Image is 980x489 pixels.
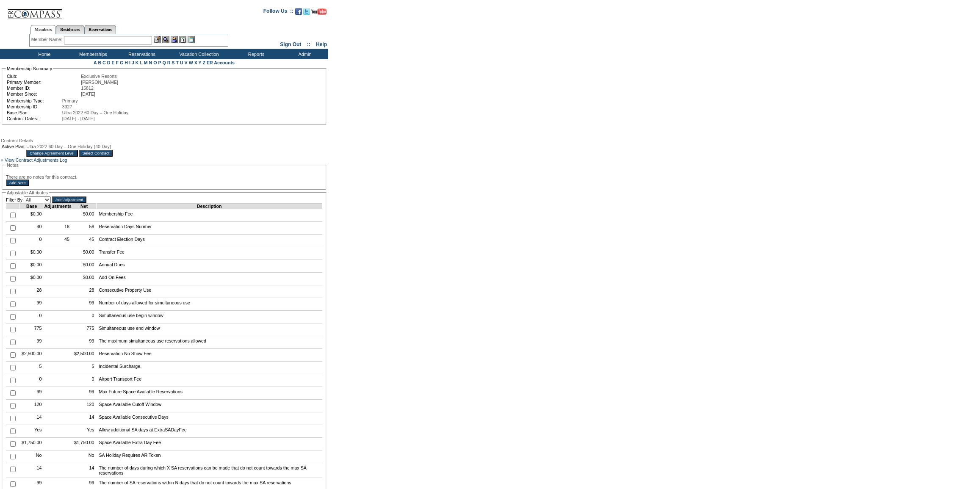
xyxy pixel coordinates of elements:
[162,36,169,43] img: View
[19,374,44,387] td: 0
[19,285,44,298] td: 28
[7,116,61,121] td: Contract Dates:
[167,60,171,65] a: R
[72,450,96,463] td: No
[6,66,53,71] legend: Membership Summary
[62,116,95,121] span: [DATE] - [DATE]
[311,11,327,16] a: Subscribe to our YouTube Channel
[316,41,327,47] a: Help
[72,412,96,425] td: 14
[97,323,322,336] td: Simultaneous use end window
[19,260,44,273] td: $0.00
[26,144,111,149] span: Ultra 2022 60 Day – One Holiday (40 Day)
[6,190,49,195] legend: Adjustable Attributes
[107,60,111,65] a: D
[97,349,322,362] td: Reservation No Show Fee
[1,157,67,163] a: » View Contract Adjustments Log
[97,209,322,222] td: Membership Fee
[202,60,205,65] a: Z
[72,204,96,209] td: Net
[199,60,202,65] a: Y
[19,362,44,374] td: 5
[176,60,179,65] a: T
[102,60,106,65] a: C
[263,7,293,17] td: Follow Us ::
[19,311,44,323] td: 0
[97,247,322,260] td: Transfer Fee
[158,60,161,65] a: P
[81,91,95,97] span: [DATE]
[19,438,44,450] td: $1,750.00
[97,387,322,400] td: Max Future Space Available Reservations
[307,41,310,47] span: ::
[72,247,96,260] td: $0.00
[97,400,322,412] td: Space Available Cutoff Window
[19,323,44,336] td: 775
[19,273,44,285] td: $0.00
[116,49,165,59] td: Reservations
[72,463,96,478] td: 14
[6,180,29,186] input: Add Note
[125,60,128,65] a: H
[188,36,195,43] img: b_calculator.gif
[19,349,44,362] td: $2,500.00
[19,387,44,400] td: 99
[52,196,86,203] input: Add Adjustment
[172,60,174,65] a: S
[7,104,61,109] td: Membership ID:
[303,8,310,15] img: Follow us on Twitter
[81,74,117,79] span: Exclusive Resorts
[97,425,322,438] td: Allow additional SA days at ExtraSADayFee
[19,298,44,311] td: 99
[72,209,96,222] td: $0.00
[165,49,231,59] td: Vacation Collection
[280,49,328,59] td: Admin
[136,60,139,65] a: K
[7,2,62,19] img: Compass Home
[81,80,118,85] span: [PERSON_NAME]
[6,163,19,168] legend: Notes
[97,204,322,209] td: Description
[44,204,72,209] td: Adjustments
[149,60,152,65] a: N
[179,36,186,43] img: Reservations
[19,247,44,260] td: $0.00
[7,98,61,103] td: Membership Type:
[56,25,84,34] a: Residences
[97,235,322,247] td: Contract Election Days
[19,49,68,59] td: Home
[97,222,322,235] td: Reservation Days Number
[19,209,44,222] td: $0.00
[1,138,327,143] div: Contract Details
[97,438,322,450] td: Space Available Extra Day Fee
[19,400,44,412] td: 120
[6,196,51,203] td: Filter By:
[185,60,188,65] a: V
[180,60,183,65] a: U
[97,311,322,323] td: Simultaneous use begin window
[295,8,302,15] img: Become our fan on Facebook
[72,222,96,235] td: 58
[68,49,116,59] td: Memberships
[97,273,322,285] td: Add-On Fees
[2,144,25,149] td: Active Plan:
[62,110,128,115] span: Ultra 2022 60 Day – One Holiday
[140,60,142,65] a: L
[72,273,96,285] td: $0.00
[72,336,96,349] td: 99
[153,60,157,65] a: O
[44,235,72,247] td: 45
[19,336,44,349] td: 99
[72,387,96,400] td: 99
[120,60,123,65] a: G
[280,41,301,47] a: Sign Out
[111,60,114,65] a: E
[44,222,72,235] td: 18
[72,235,96,247] td: 45
[303,11,310,16] a: Follow us on Twitter
[7,80,80,85] td: Primary Member:
[97,336,322,349] td: The maximum simultaneous use reservations allowed
[72,260,96,273] td: $0.00
[30,25,56,34] a: Members
[94,60,97,65] a: A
